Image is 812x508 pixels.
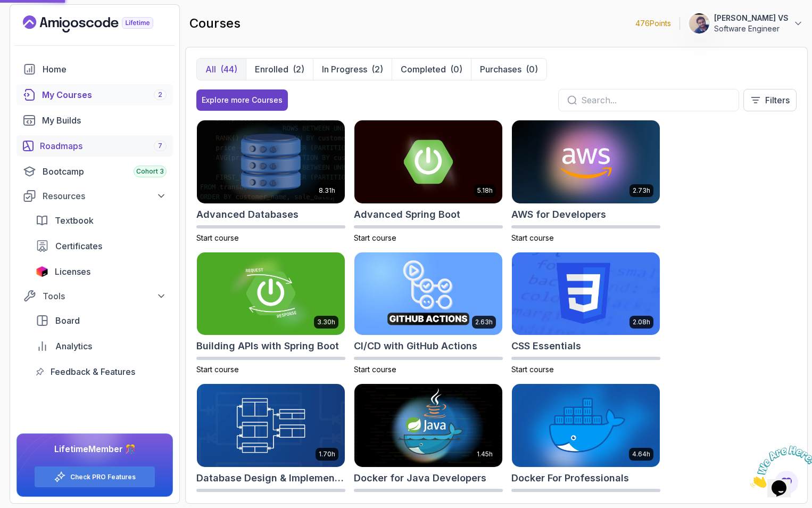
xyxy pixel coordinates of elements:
h2: Building APIs with Spring Boot [196,339,339,354]
span: Textbook [55,214,94,227]
img: Building APIs with Spring Boot card [197,252,345,335]
img: Advanced Databases card [197,120,345,203]
a: roadmaps [16,135,173,157]
img: Advanced Spring Boot card [354,120,502,203]
a: feedback [29,361,173,382]
button: In Progress(2) [313,59,392,80]
h2: Advanced Spring Boot [354,207,460,222]
img: CSS Essentials card [512,252,660,335]
div: (2) [371,63,383,76]
p: Completed [401,63,446,76]
img: user profile image [689,13,709,34]
p: 2.73h [633,186,650,195]
img: CI/CD with GitHub Actions card [354,252,502,335]
a: Landing page [23,15,178,32]
img: AWS for Developers card [512,120,660,203]
p: 2.08h [633,318,650,326]
h2: Advanced Databases [196,207,299,222]
p: Software Engineer [714,23,789,34]
img: Database Design & Implementation card [197,384,345,467]
a: certificates [29,235,173,257]
h2: Docker For Professionals [511,471,629,486]
button: Resources [16,186,173,206]
a: courses [16,84,173,105]
span: Board [55,314,80,327]
span: Start course [196,365,239,374]
button: All(44) [197,59,246,80]
p: 8.31h [319,186,335,195]
span: Start course [354,233,396,242]
p: [PERSON_NAME] VS [714,13,789,23]
div: Bootcamp [43,165,167,178]
a: licenses [29,261,173,282]
div: (44) [220,63,237,76]
span: 7 [158,142,162,150]
button: Check PRO Features [34,466,155,488]
button: Filters [743,89,797,111]
h2: Database Design & Implementation [196,471,345,486]
p: Purchases [480,63,521,76]
div: Tools [43,290,167,302]
img: Chat attention grabber [4,4,70,46]
a: Check PRO Features [70,473,136,481]
img: Docker For Professionals card [512,384,660,467]
h2: Docker for Java Developers [354,471,486,486]
span: Analytics [55,340,92,353]
span: Cohort 3 [136,167,164,176]
p: 5.18h [477,186,493,195]
button: Purchases(0) [471,59,546,80]
div: My Courses [42,88,167,101]
h2: courses [189,15,241,32]
span: Start course [354,365,396,374]
h2: CSS Essentials [511,339,581,354]
button: Explore more Courses [196,89,288,111]
div: Resources [43,190,167,202]
a: builds [16,110,173,131]
div: Home [43,63,167,76]
div: Explore more Courses [202,95,283,105]
div: (0) [450,63,462,76]
p: 4.64h [632,450,650,458]
div: Roadmaps [40,140,167,152]
a: board [29,310,173,331]
a: textbook [29,210,173,231]
button: Tools [16,286,173,306]
h2: AWS for Developers [511,207,606,222]
span: Start course [511,365,554,374]
span: Feedback & Features [51,365,135,378]
p: All [205,63,216,76]
p: In Progress [322,63,367,76]
iframe: chat widget [746,441,812,492]
span: Start course [196,233,239,242]
span: Start course [511,233,554,242]
span: Certificates [55,240,102,252]
p: Filters [765,94,790,106]
input: Search... [581,94,730,106]
a: bootcamp [16,161,173,182]
p: 3.30h [317,318,335,326]
span: 2 [158,91,162,99]
div: My Builds [42,114,167,127]
a: home [16,59,173,80]
div: (2) [293,63,304,76]
button: Enrolled(2) [246,59,313,80]
p: 2.63h [475,318,493,326]
p: 476 Points [635,18,671,29]
p: 1.45h [477,450,493,458]
a: analytics [29,335,173,357]
div: (0) [526,63,538,76]
button: user profile image[PERSON_NAME] VSSoftware Engineer [689,13,803,34]
p: 1.70h [319,450,335,458]
span: Licenses [55,265,90,278]
p: Enrolled [255,63,288,76]
img: jetbrains icon [36,266,48,277]
img: Docker for Java Developers card [354,384,502,467]
h2: CI/CD with GitHub Actions [354,339,477,354]
button: Completed(0) [392,59,471,80]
